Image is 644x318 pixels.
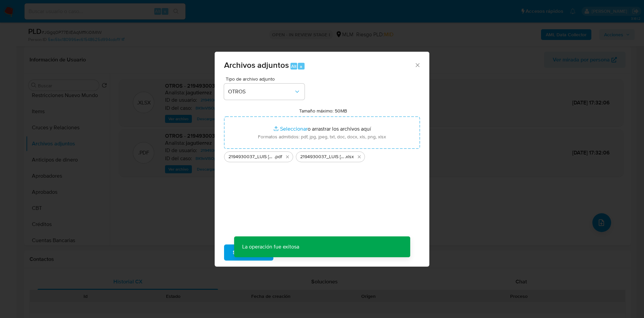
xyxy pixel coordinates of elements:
span: .pdf [274,153,282,160]
span: OTROS [228,88,294,95]
span: 2194930037_LUIS [PERSON_NAME] HERRERA_SEP2025 [300,153,345,160]
span: .xlsx [345,153,354,160]
button: Subir archivo [224,244,273,261]
span: 2194930037_LUIS [PERSON_NAME] HERRERA_SEP2025 [228,153,274,160]
span: Tipo de archivo adjunto [226,77,306,81]
span: Subir archivo [233,245,265,260]
span: a [300,63,302,70]
span: Archivos adjuntos [224,59,289,71]
ul: Archivos seleccionados [224,149,420,162]
button: Eliminar 2194930037_LUIS FERNANDO HERNANDEZ HERRERA_SEP2025.xlsx [355,153,363,161]
button: OTROS [224,84,305,100]
p: La operación fue exitosa [234,236,307,257]
span: Alt [291,63,297,70]
button: Eliminar 2194930037_LUIS FERNANDO HERNANDEZ HERRERA_SEP2025.pdf [283,153,291,161]
span: Cancelar [285,245,307,260]
button: Cerrar [414,62,420,68]
label: Tamaño máximo: 50MB [299,108,347,114]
